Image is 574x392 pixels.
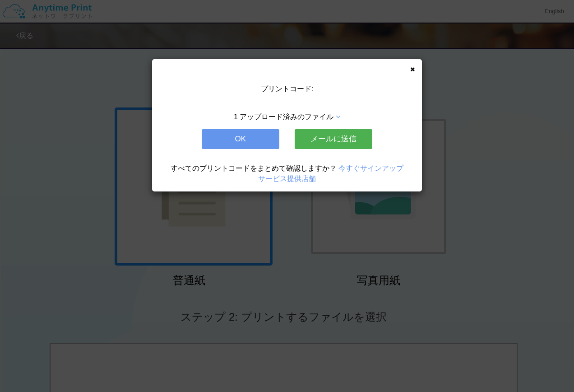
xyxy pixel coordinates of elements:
button: メールに送信 [295,129,372,149]
span: 1 アップロード済みのファイル [234,113,333,121]
a: サービス提供店舗 [258,175,316,182]
span: すべてのプリントコードをまとめて確認しますか？ [171,164,337,172]
a: 今すぐサインアップ [338,164,403,172]
span: プリントコード: [261,85,313,93]
button: OK [202,129,279,149]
